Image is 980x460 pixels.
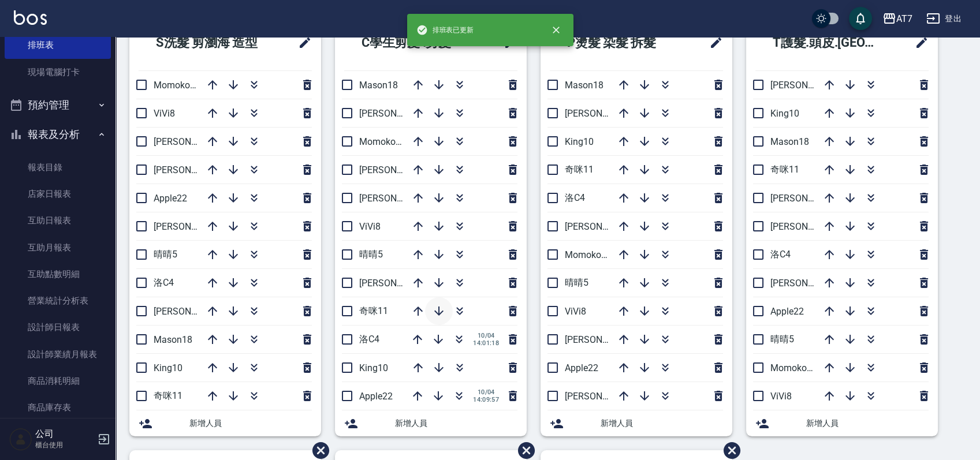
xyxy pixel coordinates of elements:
span: 14:01:18 [473,339,499,347]
span: 晴晴5 [359,249,383,260]
span: [PERSON_NAME]6 [565,391,639,402]
button: 預約管理 [5,90,111,120]
button: 報表及分析 [5,119,111,149]
span: 14:09:57 [473,396,499,403]
span: Apple22 [565,362,598,373]
span: 奇咪11 [770,164,799,175]
span: 洛C4 [154,277,174,288]
span: King10 [359,362,388,373]
span: 晴晴5 [154,249,177,260]
span: [PERSON_NAME]9 [359,108,434,119]
a: 互助日報表 [5,207,111,234]
button: AT7 [878,7,917,31]
span: ViVi8 [565,306,586,317]
h2: T護髮.頭皮.[GEOGRAPHIC_DATA] [755,22,900,63]
span: 排班表已更新 [416,24,474,36]
a: 商品消耗明細 [5,368,111,394]
span: [PERSON_NAME]7 [359,164,434,175]
div: 新增人員 [129,410,321,436]
span: [PERSON_NAME]2 [359,193,434,204]
span: 修改班表的標題 [908,29,929,57]
p: 櫃台使用 [35,440,94,450]
span: 10/04 [473,332,499,339]
a: 互助點數明細 [5,261,111,287]
span: [PERSON_NAME]9 [770,221,845,232]
span: ViVi8 [359,221,381,232]
a: 現場電腦打卡 [5,59,111,85]
div: 新增人員 [746,410,938,436]
span: King10 [154,362,182,373]
span: 新增人員 [395,417,517,429]
span: King10 [565,136,594,147]
a: 設計師業績月報表 [5,341,111,368]
img: Logo [14,10,47,25]
span: Mason18 [565,80,603,91]
span: 洛C4 [565,192,585,203]
a: 商品庫存表 [5,394,111,421]
span: ViVi8 [154,108,175,119]
button: save [849,7,872,30]
span: Momoko12 [154,80,200,91]
span: [PERSON_NAME]6 [359,278,434,289]
span: Mason18 [770,136,809,147]
span: 洛C4 [359,334,379,345]
button: close [543,17,569,43]
a: 店家日報表 [5,181,111,207]
span: [PERSON_NAME]2 [565,334,639,345]
span: 洛C4 [770,249,791,260]
div: 新增人員 [335,410,527,436]
span: 奇咪11 [359,305,388,316]
span: Apple22 [154,193,187,204]
a: 排班表 [5,32,111,58]
a: 互助月報表 [5,234,111,261]
h5: 公司 [35,428,94,440]
span: 新增人員 [189,417,312,429]
span: 奇咪11 [154,390,182,401]
div: 新增人員 [541,410,732,436]
h2: C學生剪髮 .剪髮 [344,22,482,63]
button: 登出 [922,8,966,29]
h2: P燙髮 染髮 拆髮 [550,22,688,63]
a: 營業統計分析表 [5,287,111,314]
span: [PERSON_NAME]7 [154,136,228,147]
div: AT7 [896,12,912,26]
span: 晴晴5 [770,334,794,345]
span: Apple22 [770,306,804,317]
span: Apple22 [359,391,393,402]
h2: S洗髮 剪瀏海 造型 [139,22,283,63]
span: [PERSON_NAME]6 [770,193,845,204]
span: ViVi8 [770,391,792,402]
span: Mason18 [359,80,398,91]
span: Momoko12 [359,136,406,147]
a: 設計師日報表 [5,314,111,341]
span: Momoko12 [770,362,817,373]
span: King10 [770,108,799,119]
span: [PERSON_NAME]6 [154,306,228,317]
span: Momoko12 [565,249,612,260]
span: [PERSON_NAME]9 [154,164,228,175]
span: Mason18 [154,334,192,345]
span: 奇咪11 [565,164,594,175]
span: [PERSON_NAME]2 [154,221,228,232]
img: Person [9,428,32,451]
span: [PERSON_NAME]7 [565,221,639,232]
span: 10/04 [473,388,499,396]
span: 新增人員 [601,417,723,429]
span: 修改班表的標題 [702,29,723,57]
span: 新增人員 [806,417,929,429]
a: 報表目錄 [5,154,111,181]
span: [PERSON_NAME]9 [565,108,639,119]
span: [PERSON_NAME]7 [770,278,845,289]
span: 晴晴5 [565,277,588,288]
span: 修改班表的標題 [291,29,312,57]
span: [PERSON_NAME]2 [770,80,845,91]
